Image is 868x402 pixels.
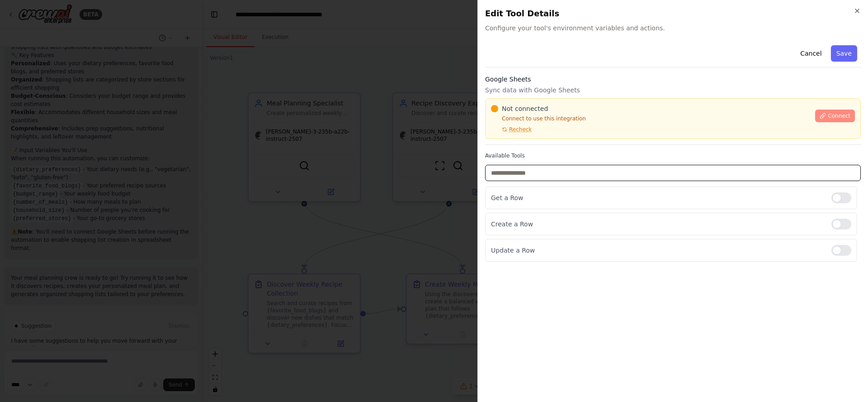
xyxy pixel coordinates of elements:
button: Recheck [491,126,532,133]
h3: Google Sheets [485,75,861,84]
p: Create a Row [491,220,824,229]
p: Get a Row [491,193,824,202]
p: Connect to use this integration [491,115,810,122]
span: Configure your tool's environment variables and actions. [485,24,861,33]
span: Connect [828,112,850,120]
h2: Edit Tool Details [485,7,861,20]
p: Update a Row [491,246,824,255]
button: Save [831,45,857,62]
label: Available Tools [485,152,861,159]
span: Recheck [509,126,532,133]
button: Connect [815,110,855,122]
p: Sync data with Google Sheets [485,86,861,95]
button: Cancel [795,45,827,62]
span: Not connected [502,104,548,113]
